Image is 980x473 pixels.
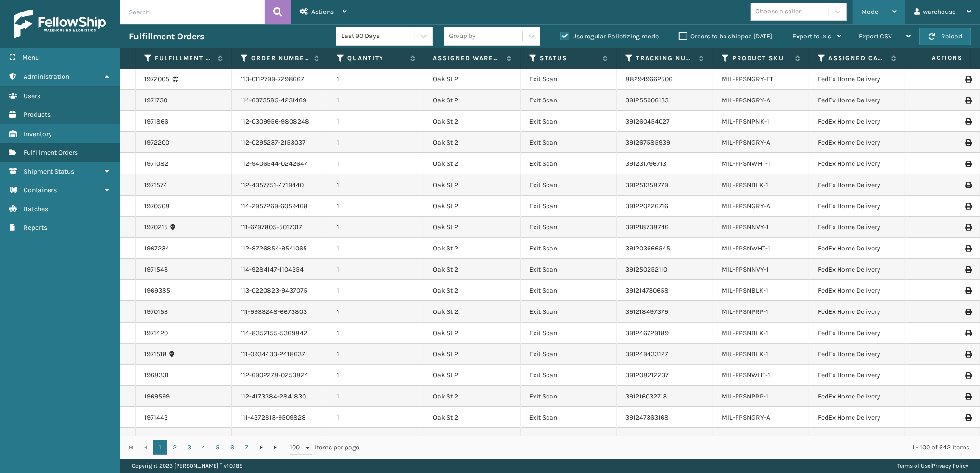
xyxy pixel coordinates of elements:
[167,440,182,455] a: 2
[625,265,667,274] a: 391250252110
[232,132,328,153] td: 112-0295237-2153037
[328,407,424,428] td: 1
[722,413,770,422] a: MIL-PPSNGRY-A
[625,96,669,104] a: 391255906133
[144,201,170,211] a: 1970508
[144,180,167,190] a: 1971574
[144,307,168,317] a: 1970153
[521,301,617,323] td: Exit Scan
[153,440,167,455] a: 1
[722,202,770,210] a: MIL-PPSNGRY-A
[755,7,801,17] div: Choose a seller
[328,259,424,280] td: 1
[232,301,328,323] td: 111-9933248-6673803
[232,90,328,111] td: 114-6373585-4231469
[424,259,521,280] td: Oak St 2
[732,54,790,62] label: Product SKU
[232,344,328,365] td: 111-0934433-2418637
[521,407,617,428] td: Exit Scan
[328,428,424,449] td: 1
[965,203,971,210] i: Print Label
[540,54,598,62] label: Status
[144,117,168,126] a: 1971866
[965,97,971,104] i: Print Label
[859,32,892,40] span: Export CSV
[521,428,617,449] td: Exit Scan
[809,280,905,301] td: FedEx Home Delivery
[144,244,169,253] a: 1967234
[722,392,768,400] a: MIL-PPSNPRP-1
[424,386,521,407] td: Oak St 2
[232,69,328,90] td: 113-0112799-7298667
[232,428,328,449] td: 112-0831454-8236228
[251,54,309,62] label: Order Number
[196,440,211,455] a: 4
[328,238,424,259] td: 1
[722,265,769,274] a: MIL-PPSNNVY-1
[625,75,673,83] a: 882949662506
[809,323,905,344] td: FedEx Home Delivery
[897,459,968,473] div: |
[965,287,971,294] i: Print Label
[290,440,360,455] span: items per page
[24,130,52,138] span: Inventory
[521,259,617,280] td: Exit Scan
[144,349,167,359] a: 1971518
[521,323,617,344] td: Exit Scan
[328,153,424,174] td: 1
[424,196,521,217] td: Oak St 2
[809,301,905,323] td: FedEx Home Delivery
[722,117,769,125] a: MIL-PPSNPNK-1
[328,174,424,196] td: 1
[424,280,521,301] td: Oak St 2
[809,196,905,217] td: FedEx Home Delivery
[424,365,521,386] td: Oak St 2
[722,181,768,189] a: MIL-PPSNBLK-1
[722,308,768,316] a: MIL-PPSNPRP-1
[240,440,254,455] a: 7
[144,75,169,84] a: 1972005
[965,393,971,400] i: Print Label
[328,69,424,90] td: 1
[257,444,265,451] span: Go to the next page
[328,386,424,407] td: 1
[722,96,770,104] a: MIL-PPSNGRY-A
[129,31,204,42] h3: Fulfillment Orders
[328,323,424,344] td: 1
[328,132,424,153] td: 1
[625,329,669,337] a: 391246729189
[424,132,521,153] td: Oak St 2
[144,328,168,338] a: 1971420
[809,132,905,153] td: FedEx Home Delivery
[625,244,670,252] a: 391203666545
[424,323,521,344] td: Oak St 2
[24,167,74,175] span: Shipment Status
[155,54,213,62] label: Fulfillment Order Id
[328,90,424,111] td: 1
[625,350,668,358] a: 391249433127
[268,440,283,455] a: Go to the last page
[232,196,328,217] td: 114-2957269-6059468
[809,386,905,407] td: FedEx Home Delivery
[809,153,905,174] td: FedEx Home Delivery
[679,32,772,40] label: Orders to be shipped [DATE]
[965,309,971,315] i: Print Label
[521,344,617,365] td: Exit Scan
[828,54,887,62] label: Assigned Carrier Service
[965,161,971,167] i: Print Label
[132,459,242,473] p: Copyright 2023 [PERSON_NAME]™ v 1.0.185
[182,440,196,455] a: 3
[424,301,521,323] td: Oak St 2
[902,50,968,66] span: Actions
[965,118,971,125] i: Print Label
[232,407,328,428] td: 111-4272813-9509828
[424,153,521,174] td: Oak St 2
[521,69,617,90] td: Exit Scan
[809,407,905,428] td: FedEx Home Delivery
[809,174,905,196] td: FedEx Home Delivery
[424,238,521,259] td: Oak St 2
[965,372,971,379] i: Print Label
[290,443,304,452] span: 100
[521,132,617,153] td: Exit Scan
[232,174,328,196] td: 112-4357751-4719440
